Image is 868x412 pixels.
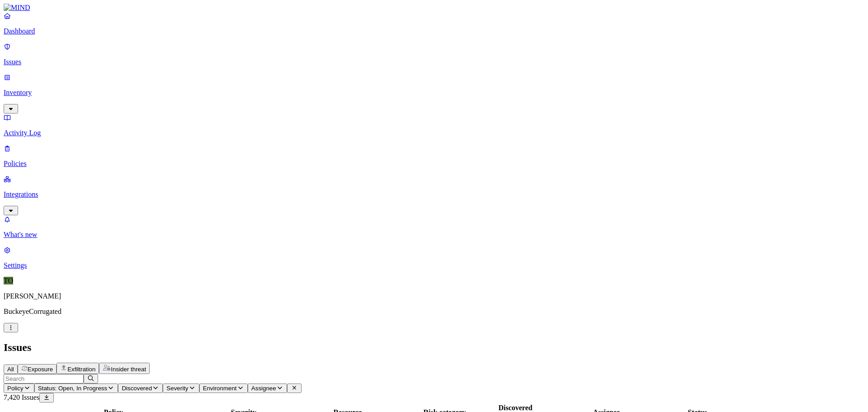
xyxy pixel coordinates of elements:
[4,341,864,354] h2: Issues
[4,190,864,199] p: Integrations
[4,73,864,112] a: Inventory
[7,385,24,392] span: Policy
[4,4,30,12] img: MIND
[4,215,864,239] a: What's new
[4,246,864,270] a: Settings
[67,366,95,373] span: Exfiltration
[38,385,107,392] span: Status: Open, In Progress
[4,231,864,239] p: What's new
[4,58,864,66] p: Issues
[4,277,13,284] span: TO
[4,261,864,270] p: Settings
[4,89,864,97] p: Inventory
[111,366,146,373] span: Insider threat
[4,374,84,384] input: Search
[4,144,864,168] a: Policies
[4,175,864,214] a: Integrations
[477,404,553,412] div: Discovered
[4,43,864,66] a: Issues
[203,385,237,392] span: Environment
[4,129,864,137] p: Activity Log
[4,27,864,35] p: Dashboard
[4,12,864,35] a: Dashboard
[166,385,188,392] span: Severity
[251,385,276,392] span: Assignee
[4,393,39,401] span: 7,420 Issues
[4,160,864,168] p: Policies
[4,4,864,12] a: MIND
[28,366,53,373] span: Exposure
[122,385,152,392] span: Discovered
[4,114,864,137] a: Activity Log
[7,366,14,373] span: All
[4,292,864,300] p: [PERSON_NAME]
[4,308,864,316] p: BuckeyeCorrugated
